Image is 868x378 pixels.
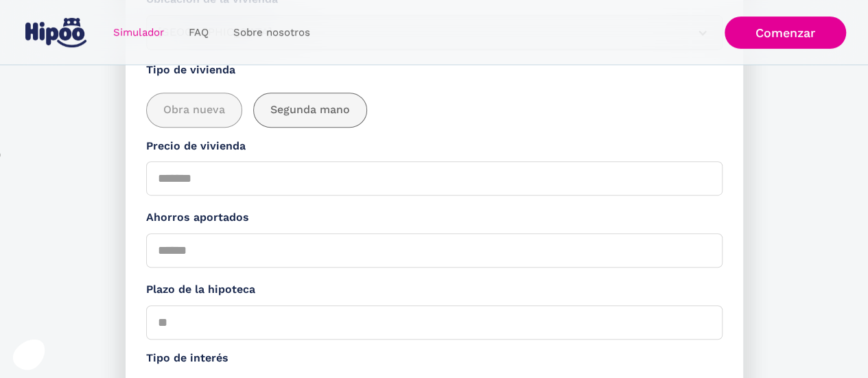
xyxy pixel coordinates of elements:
a: Comenzar [725,16,846,49]
label: Precio de vivienda [146,138,723,155]
label: Ahorros aportados [146,209,723,226]
label: Tipo de vivienda [146,62,723,79]
a: FAQ [176,19,221,46]
a: Simulador [101,19,176,46]
span: Segunda mano [270,102,350,119]
a: Sobre nosotros [221,19,322,46]
span: Obra nueva [163,102,225,119]
label: Plazo de la hipoteca [146,281,723,298]
a: home [23,12,90,53]
div: add_description_here [146,93,723,128]
label: Tipo de interés [146,350,723,367]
